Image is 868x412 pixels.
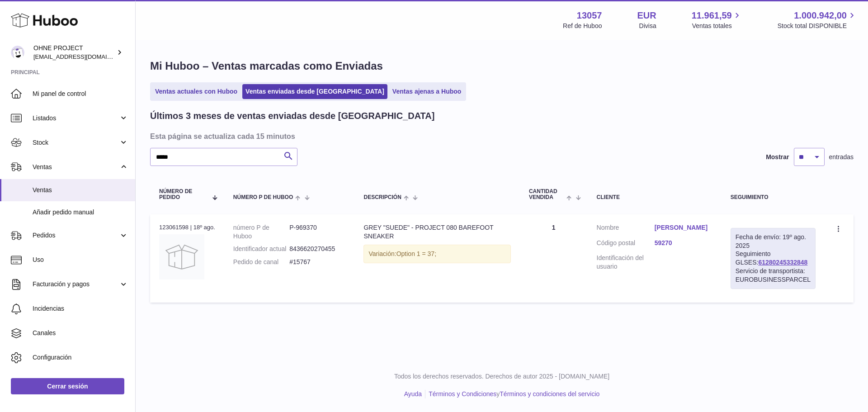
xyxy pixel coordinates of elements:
span: Stock total DISPONIBLE [778,22,857,30]
span: número P de Huboo [233,194,293,200]
strong: 13057 [577,9,602,22]
a: Ayuda [404,390,422,398]
span: Facturación y pagos [33,280,119,289]
span: Pedidos [33,231,119,240]
a: Ventas ajenas a Huboo [389,84,465,99]
h2: Últimos 3 meses de ventas enviadas desde [GEOGRAPHIC_DATA] [150,110,434,122]
span: Canales [33,329,128,337]
div: Ref de Huboo [563,22,602,30]
div: 123061598 | 18º ago. [159,223,215,232]
h3: Esta página se actualiza cada 15 minutos [150,131,851,141]
span: [EMAIL_ADDRESS][DOMAIN_NAME] [33,53,133,60]
span: Listados [33,114,119,123]
span: Uso [33,256,128,264]
span: Descripción [363,194,401,200]
span: Ventas [33,186,128,194]
img: internalAdmin-13057@internal.huboo.com [11,46,24,59]
div: OHNE PROJECT [33,44,115,61]
div: Seguimiento [731,194,816,200]
span: Cantidad vendida [529,189,564,200]
dt: número P de Huboo [233,223,289,241]
div: Seguimiento GLSES: [731,228,816,289]
dt: Identificación del usuario [597,254,655,271]
label: Mostrar [766,153,789,161]
dt: Identificador actual [233,245,289,253]
div: Cliente [597,194,712,200]
li: y [425,390,599,398]
a: Cerrar sesión [11,378,124,394]
span: Ventas [33,163,119,171]
span: Añadir pedido manual [33,208,128,217]
span: Configuración [33,353,128,362]
a: 61280245332848 [758,259,807,266]
a: 59270 [655,239,712,247]
dt: Pedido de canal [233,258,289,266]
a: [PERSON_NAME] [655,223,712,232]
span: Incidencias [33,304,128,313]
img: no-photo.jpg [159,234,204,279]
a: Términos y condiciones del servicio [500,390,599,398]
strong: EUR [637,9,656,22]
div: Variación: [363,245,510,263]
td: 1 [520,214,588,303]
a: Ventas enviadas desde [GEOGRAPHIC_DATA] [242,84,387,99]
dd: 8436620270455 [289,245,345,253]
div: Fecha de envío: 19º ago. 2025 [736,233,811,250]
h1: Mi Huboo – Ventas marcadas como Enviadas [150,59,854,73]
span: 11.961,59 [692,9,732,22]
p: Todos los derechos reservados. Derechos de autor 2025 - [DOMAIN_NAME] [143,372,861,381]
dd: P-969370 [289,223,345,241]
span: Mi panel de control [33,90,128,98]
a: 11.961,59 Ventas totales [692,9,742,30]
a: Términos y Condiciones [429,390,496,398]
dt: Código postal [597,239,655,250]
div: Divisa [639,22,656,30]
span: Stock [33,138,119,147]
span: Option 1 = 37; [396,250,436,257]
dt: Nombre [597,223,655,234]
dd: #15767 [289,258,345,266]
span: Ventas totales [692,22,742,30]
span: entradas [829,153,854,161]
div: Servicio de transportista: EUROBUSINESSPARCEL [736,267,811,284]
span: Número de pedido [159,189,207,200]
a: Ventas actuales con Huboo [152,84,241,99]
a: 1.000.942,00 Stock total DISPONIBLE [778,9,857,30]
span: 1.000.942,00 [794,9,847,22]
div: GREY "SUEDE" - PROJECT 080 BAREFOOT SNEAKER [363,223,510,241]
